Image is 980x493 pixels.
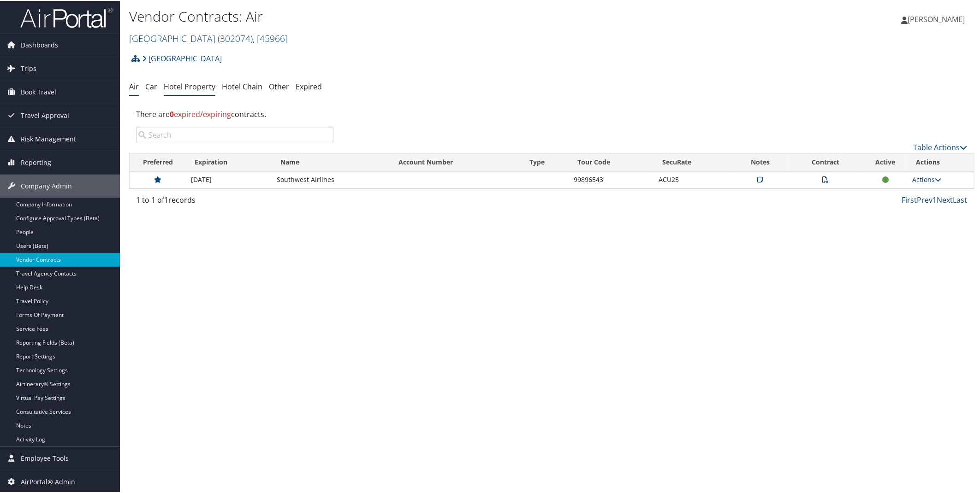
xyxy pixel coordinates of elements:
[164,194,168,204] span: 1
[914,141,968,152] a: Table Actions
[164,81,215,91] a: Hotel Property
[21,446,69,469] span: Employee Tools
[145,81,157,91] a: Car
[912,174,941,183] a: Actions
[272,153,390,170] th: Name: activate to sort column ascending
[170,108,231,118] span: expired/expiring
[20,6,113,28] img: airportal-logo.png
[21,80,56,103] span: Book Travel
[654,170,732,187] td: ACU25
[21,56,36,79] span: Trips
[269,81,289,91] a: Other
[186,170,272,187] td: [DATE]
[902,194,917,204] a: First
[917,194,933,204] a: Prev
[21,127,76,150] span: Risk Management
[863,153,908,170] th: Active: activate to sort column ascending
[569,153,654,170] th: Tour Code: activate to sort column ascending
[129,101,974,126] div: There are contracts.
[21,150,51,173] span: Reporting
[908,13,965,23] span: [PERSON_NAME]
[296,81,322,91] a: Expired
[21,103,69,126] span: Travel Approval
[130,153,186,170] th: Preferred: activate to sort column ascending
[170,108,174,118] strong: 0
[902,5,974,32] a: [PERSON_NAME]
[129,6,693,25] h1: Vendor Contracts: Air
[142,48,222,67] a: [GEOGRAPHIC_DATA]
[569,170,654,187] td: 99896543
[253,31,288,44] span: , [ 45966 ]
[129,31,288,44] a: [GEOGRAPHIC_DATA]
[654,153,732,170] th: SecuRate: activate to sort column ascending
[933,194,937,204] a: 1
[186,153,272,170] th: Expiration: activate to sort column descending
[788,153,863,170] th: Contract: activate to sort column ascending
[136,126,333,142] input: Search
[21,33,58,56] span: Dashboards
[732,153,788,170] th: Notes: activate to sort column ascending
[953,194,968,204] a: Last
[21,174,72,197] span: Company Admin
[218,31,253,44] span: ( 302074 )
[522,153,569,170] th: Type: activate to sort column ascending
[272,170,390,187] td: Southwest Airlines
[129,81,139,91] a: Air
[937,194,953,204] a: Next
[136,194,333,209] div: 1 to 1 of records
[908,153,974,170] th: Actions
[222,81,262,91] a: Hotel Chain
[21,470,75,493] span: AirPortal® Admin
[390,153,522,170] th: Account Number: activate to sort column ascending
